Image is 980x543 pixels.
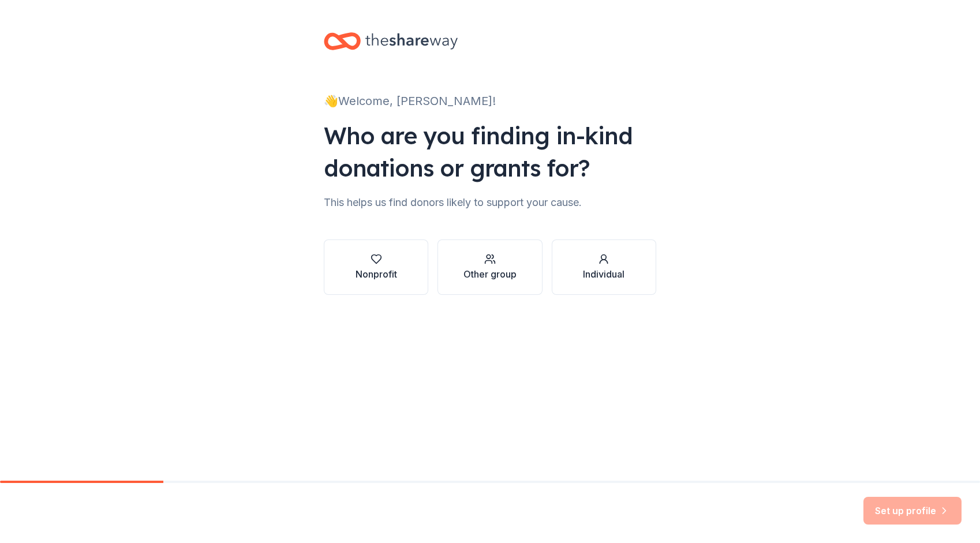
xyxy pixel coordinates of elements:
div: 👋 Welcome, [PERSON_NAME]! [324,92,656,110]
div: Who are you finding in-kind donations or grants for? [324,119,656,184]
button: Individual [552,239,656,295]
div: This helps us find donors likely to support your cause. [324,193,656,212]
div: Nonprofit [356,267,397,281]
button: Other group [437,239,542,295]
div: Other group [463,267,517,281]
div: Individual [583,267,624,281]
button: Nonprofit [324,239,428,295]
